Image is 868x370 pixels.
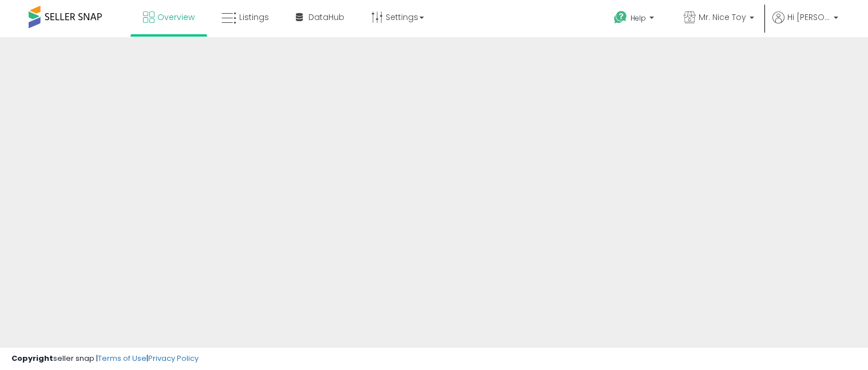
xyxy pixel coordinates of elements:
[605,2,665,37] a: Help
[772,11,838,37] a: Hi [PERSON_NAME]
[11,353,199,364] div: seller snap | |
[613,10,628,25] i: Get Help
[148,353,199,364] a: Privacy Policy
[699,11,746,23] span: Mr. Nice Toy
[157,11,195,23] span: Overview
[787,11,830,23] span: Hi [PERSON_NAME]
[98,353,146,364] a: Terms of Use
[308,11,344,23] span: DataHub
[239,11,269,23] span: Listings
[11,353,53,364] strong: Copyright
[631,13,646,23] span: Help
